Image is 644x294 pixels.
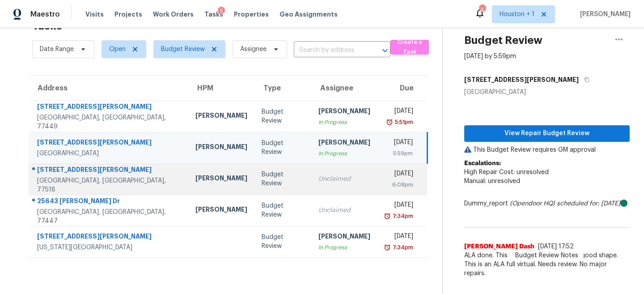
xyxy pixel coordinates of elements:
div: [PERSON_NAME] [195,205,247,216]
span: Date Range [40,45,74,54]
div: [PERSON_NAME] [318,232,370,243]
div: [DATE] [385,200,414,212]
span: [PERSON_NAME] [576,10,631,19]
div: Budget Review [262,233,304,251]
span: Tasks [204,11,223,17]
span: Create a Task [395,37,424,58]
div: 5:59pm [385,149,413,158]
span: Open [109,45,126,54]
div: [US_STATE][GEOGRAPHIC_DATA] [37,243,181,252]
img: Overdue Alarm Icon [384,243,391,252]
span: Visits [85,10,104,19]
img: Overdue Alarm Icon [386,118,393,127]
div: Budget Review [262,107,304,125]
div: 4 [479,5,485,14]
th: HPM [188,76,254,101]
span: Geo Assignments [280,10,338,19]
div: In Progress [318,118,370,127]
button: Create a Task [390,40,429,55]
div: In Progress [318,243,370,252]
span: Budget Review Notes [510,251,584,260]
div: [STREET_ADDRESS][PERSON_NAME] [37,102,181,113]
div: [STREET_ADDRESS][PERSON_NAME] [37,165,181,176]
h2: Budget Review [464,36,542,45]
span: Properties [234,10,269,19]
th: Type [254,76,311,101]
span: Assignee [240,45,267,54]
h5: [STREET_ADDRESS][PERSON_NAME] [464,75,579,84]
div: 6:08pm [385,180,414,189]
span: Work Orders [153,10,194,19]
i: scheduled for: [DATE] [557,200,620,207]
i: (Opendoor HQ) [510,200,555,207]
span: High Repair Cost: unresolved [464,169,549,175]
span: [DATE] 17:52 [538,243,574,250]
div: [PERSON_NAME] [195,142,247,153]
div: [GEOGRAPHIC_DATA] [464,88,630,97]
th: Address [29,76,188,101]
span: Maestro [30,10,60,19]
div: Unclaimed [318,206,370,215]
div: 7:34pm [391,243,413,252]
h2: Tasks [32,21,62,30]
div: [DATE] by 5:59pm [464,52,516,61]
img: Overdue Alarm Icon [384,212,391,221]
div: [PERSON_NAME] [318,138,370,149]
div: 5 [218,7,225,16]
button: View Repair Budget Review [464,125,630,142]
span: Manual: unresolved [464,178,520,184]
div: [DATE] [385,232,414,243]
div: [PERSON_NAME] [195,174,247,185]
span: Budget Review [161,45,205,54]
div: Unclaimed [318,175,370,183]
th: Assignee [311,76,377,101]
div: [DATE] [385,169,414,180]
div: [STREET_ADDRESS][PERSON_NAME] [37,232,181,243]
span: Projects [114,10,142,19]
p: This Budget Review requires GM approval [464,145,630,154]
div: Budget Review [262,170,304,188]
div: 5:51pm [393,118,413,127]
div: 7:34pm [391,212,413,221]
span: [PERSON_NAME] Dash [464,242,534,251]
b: Escalations: [464,160,501,166]
div: [PERSON_NAME] [318,107,370,118]
span: ALA done. This is a 2008 built house in good shape. This is an ALA full virtual. Needs review. No... [464,251,630,278]
button: Copy Address [579,72,591,88]
div: [PERSON_NAME] [195,111,247,122]
div: [STREET_ADDRESS][PERSON_NAME] [37,138,181,149]
div: 25643 [PERSON_NAME] Dr [37,196,181,208]
div: [DATE] [385,138,413,149]
span: View Repair Budget Review [471,128,623,139]
div: Budget Review [262,201,304,219]
div: [GEOGRAPHIC_DATA], [GEOGRAPHIC_DATA], 77518 [37,176,181,194]
button: Open [379,44,391,57]
th: Due [377,76,428,101]
input: Search by address [294,43,365,57]
div: [GEOGRAPHIC_DATA], [GEOGRAPHIC_DATA], 77447 [37,208,181,226]
div: In Progress [318,149,370,158]
div: [GEOGRAPHIC_DATA], [GEOGRAPHIC_DATA], 77449 [37,113,181,131]
span: Houston + 1 [500,10,534,19]
div: Budget Review [262,139,304,157]
div: [GEOGRAPHIC_DATA] [37,149,181,158]
div: [DATE] [385,107,414,118]
div: Dummy_report [464,199,630,208]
